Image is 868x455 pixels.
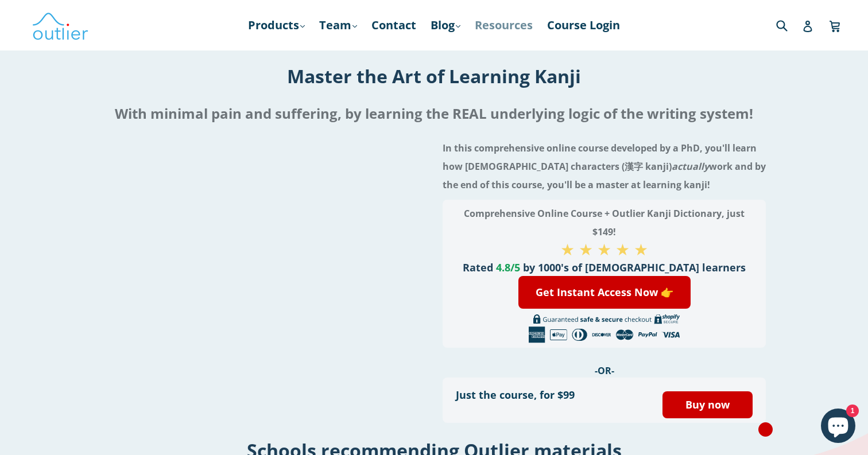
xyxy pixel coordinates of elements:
a: Contact [366,15,422,36]
h4: In this comprehensive online course developed by a PhD, you'll learn how [DEMOGRAPHIC_DATA] chara... [443,139,766,194]
a: Resources [469,15,538,36]
a: Course Login [541,15,626,36]
img: Outlier Linguistics [32,9,89,42]
span: by 1000's of [DEMOGRAPHIC_DATA] learners [523,260,746,274]
a: Get Instant Access Now 👉 [518,276,691,309]
a: Buy now [662,391,753,418]
h3: Comprehensive Online Course + Outlier Kanji Dictionary, just $149! [456,204,753,241]
a: Products [242,15,311,36]
inbox-online-store-chat: Shopify online store chat [817,409,859,446]
a: Blog [425,15,466,36]
span: -OR- [595,364,614,377]
h2: With minimal pain and suffering, by learning the REAL underlying logic of the writing system! [90,100,778,127]
h1: Master the Art of Learning Kanji [90,64,778,88]
span: Rated [463,260,493,274]
input: Search [773,13,805,37]
h3: Just the course, for $99 [456,388,645,402]
i: actually [672,160,709,173]
a: Team [313,15,363,36]
span: ★ ★ ★ ★ ★ [560,238,648,260]
span: 4.8/5 [496,260,520,274]
iframe: Embedded Youtube Video [102,149,425,331]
